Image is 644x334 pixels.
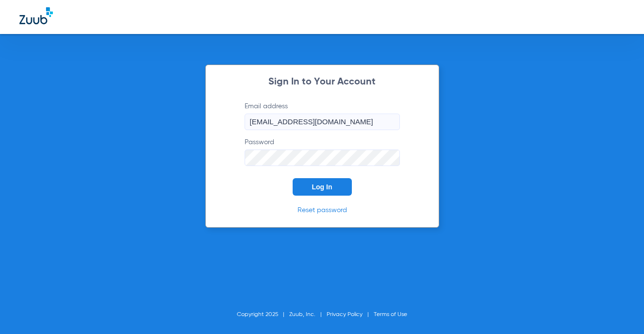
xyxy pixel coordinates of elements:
[245,114,400,130] input: Email address
[312,183,332,191] span: Log In
[245,137,400,166] label: Password
[374,312,407,317] a: Terms of Use
[230,77,414,87] h2: Sign In to Your Account
[293,178,352,196] button: Log In
[245,101,400,130] label: Email address
[297,207,347,214] a: Reset password
[237,310,289,319] li: Copyright 2025
[595,287,644,334] iframe: Chat Widget
[19,7,53,24] img: Zuub Logo
[245,150,400,166] input: Password
[327,312,363,317] a: Privacy Policy
[289,310,327,319] li: Zuub, Inc.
